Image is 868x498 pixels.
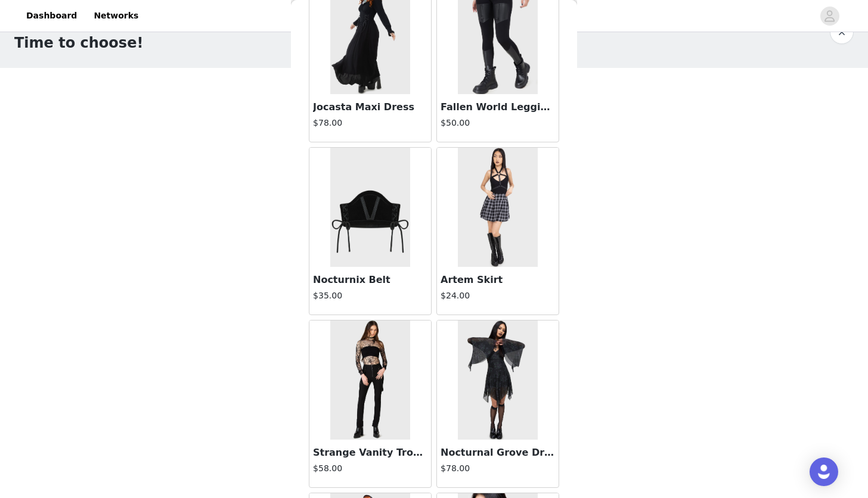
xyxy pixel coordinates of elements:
[441,117,555,129] h4: $50.00
[458,148,537,267] img: Artem Skirt
[313,117,427,129] h4: $78.00
[441,446,555,460] h3: Nocturnal Grove Dress
[313,290,427,302] h4: $35.00
[313,446,427,460] h3: Strange Vanity Trousers
[441,462,555,475] h4: $78.00
[19,2,84,29] a: Dashboard
[458,320,537,440] img: Nocturnal Grove Dress
[313,273,427,287] h3: Nocturnix Belt
[14,32,143,54] h1: Time to choose!
[86,2,145,29] a: Networks
[441,273,555,287] h3: Artem Skirt
[330,320,410,440] img: Strange Vanity Trousers
[441,290,555,302] h4: $24.00
[313,462,427,475] h4: $58.00
[824,7,835,26] div: avatar
[810,457,838,486] div: Open Intercom Messenger
[313,100,427,114] h3: Jocasta Maxi Dress
[330,148,410,267] img: Nocturnix Belt
[441,100,555,114] h3: Fallen World Leggings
